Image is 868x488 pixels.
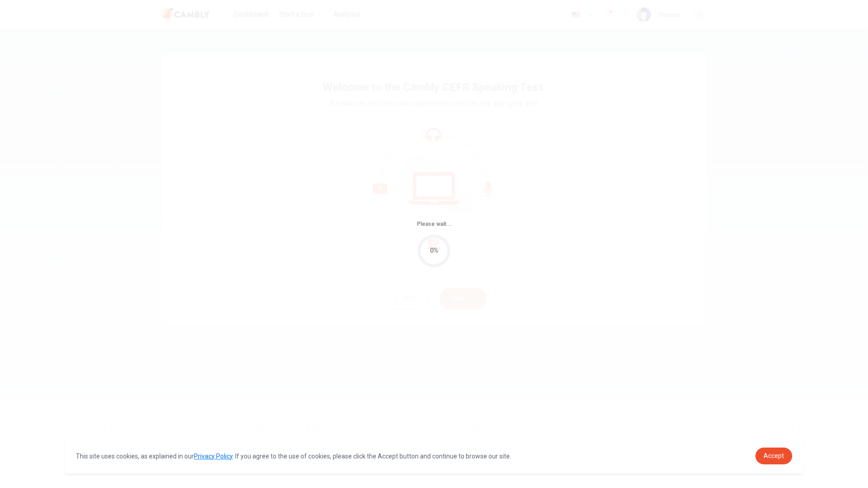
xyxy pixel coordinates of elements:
span: Please wait... [417,221,452,227]
span: Accept [764,452,784,459]
a: dismiss cookie message [755,448,792,464]
span: This site uses cookies, as explained in our . If you agree to the use of cookies, please click th... [76,453,511,460]
div: 0% [430,245,439,256]
div: cookieconsent [65,438,803,473]
a: Privacy Policy [194,453,232,460]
